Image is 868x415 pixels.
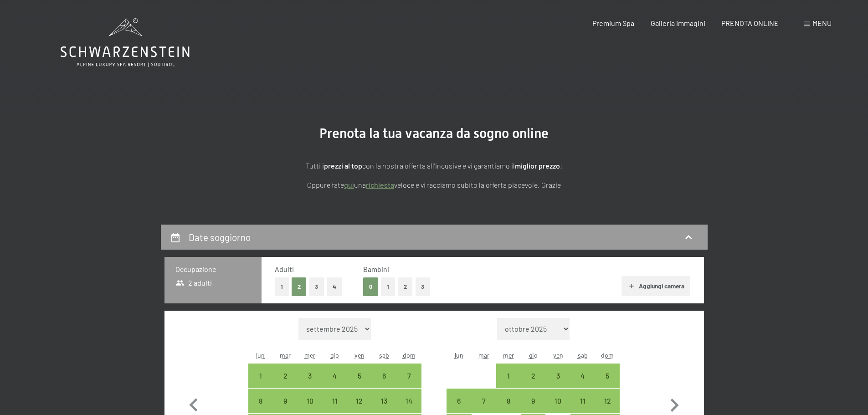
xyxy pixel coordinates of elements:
div: Wed Sep 10 2025 [298,389,322,413]
div: 5 [348,372,371,395]
div: arrivo/check-in possibile [396,364,421,388]
button: Aggiungi camera [621,276,690,296]
div: Tue Oct 07 2025 [472,389,496,413]
div: Fri Oct 10 2025 [545,389,570,413]
div: arrivo/check-in possibile [347,389,372,413]
h3: Occupazione [175,264,251,274]
div: Tue Sep 09 2025 [273,389,298,413]
div: arrivo/check-in possibile [595,389,620,413]
div: arrivo/check-in possibile [298,389,322,413]
abbr: sabato [379,351,389,359]
div: arrivo/check-in possibile [396,389,421,413]
div: Tue Sep 02 2025 [273,364,298,388]
span: Prenota la tua vacanza da sogno online [319,125,549,141]
abbr: domenica [403,351,416,359]
span: Bambini [363,265,389,273]
div: Sat Oct 11 2025 [570,389,595,413]
abbr: martedì [280,351,291,359]
div: Wed Oct 01 2025 [496,364,521,388]
div: Mon Oct 06 2025 [447,389,471,413]
button: 2 [292,277,307,296]
a: richiesta [366,180,394,189]
button: 1 [275,277,289,296]
a: Galleria immagini [651,19,705,27]
div: 4 [324,372,346,395]
div: arrivo/check-in possibile [496,389,521,413]
abbr: giovedì [330,351,339,359]
div: Sun Sep 14 2025 [396,389,421,413]
div: Sat Sep 13 2025 [372,389,396,413]
div: arrivo/check-in possibile [521,364,545,388]
div: arrivo/check-in possibile [521,389,545,413]
div: Sat Oct 04 2025 [570,364,595,388]
div: 7 [397,372,420,395]
span: 2 adulti [175,278,212,288]
strong: miglior prezzo [515,161,560,170]
div: arrivo/check-in possibile [570,389,595,413]
div: Sat Sep 06 2025 [372,364,396,388]
button: 4 [327,277,342,296]
div: arrivo/check-in possibile [545,389,570,413]
abbr: venerdì [354,351,365,359]
p: Oppure fate una veloce e vi facciamo subito la offerta piacevole. Grazie [206,179,662,191]
div: arrivo/check-in possibile [273,389,298,413]
span: Adulti [275,265,294,273]
div: arrivo/check-in possibile [347,364,372,388]
button: 3 [309,277,324,296]
div: 3 [298,372,321,395]
div: Thu Oct 09 2025 [521,389,545,413]
div: arrivo/check-in possibile [323,389,347,413]
div: Sun Oct 12 2025 [595,389,620,413]
div: 5 [596,372,619,395]
div: arrivo/check-in possibile [545,364,570,388]
div: Sun Oct 05 2025 [595,364,620,388]
abbr: mercoledì [304,351,315,359]
abbr: lunedì [256,351,265,359]
div: arrivo/check-in possibile [447,389,471,413]
div: arrivo/check-in possibile [472,389,496,413]
div: arrivo/check-in possibile [323,364,347,388]
button: 0 [363,277,378,296]
a: Premium Spa [592,19,634,27]
div: 6 [373,372,395,395]
strong: prezzi al top [324,161,362,170]
abbr: sabato [578,351,588,359]
div: arrivo/check-in possibile [595,364,620,388]
a: PRENOTA ONLINE [721,19,779,27]
div: 3 [546,372,569,395]
div: arrivo/check-in possibile [570,364,595,388]
div: arrivo/check-in possibile [372,389,396,413]
div: Fri Sep 12 2025 [347,389,372,413]
button: 3 [416,277,431,296]
p: Tutti i con la nostra offerta all'incusive e vi garantiamo il ! [206,160,662,172]
div: arrivo/check-in possibile [273,364,298,388]
div: 1 [497,372,520,395]
div: arrivo/check-in possibile [248,364,273,388]
abbr: venerdì [553,351,563,359]
div: Sun Sep 07 2025 [396,364,421,388]
h2: Date soggiorno [189,231,251,243]
button: 1 [381,277,395,296]
div: arrivo/check-in possibile [248,389,273,413]
div: arrivo/check-in possibile [496,364,521,388]
div: Mon Sep 01 2025 [248,364,273,388]
span: Menu [812,19,832,27]
div: Wed Sep 03 2025 [298,364,322,388]
div: Thu Oct 02 2025 [521,364,545,388]
div: 4 [571,372,594,395]
div: Thu Sep 11 2025 [323,389,347,413]
div: Thu Sep 04 2025 [323,364,347,388]
abbr: lunedì [455,351,463,359]
abbr: giovedì [529,351,538,359]
div: 2 [274,372,297,395]
div: Fri Oct 03 2025 [545,364,570,388]
abbr: domenica [601,351,614,359]
abbr: mercoledì [503,351,514,359]
div: arrivo/check-in possibile [298,364,322,388]
div: arrivo/check-in possibile [372,364,396,388]
abbr: martedì [478,351,489,359]
div: Mon Sep 08 2025 [248,389,273,413]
